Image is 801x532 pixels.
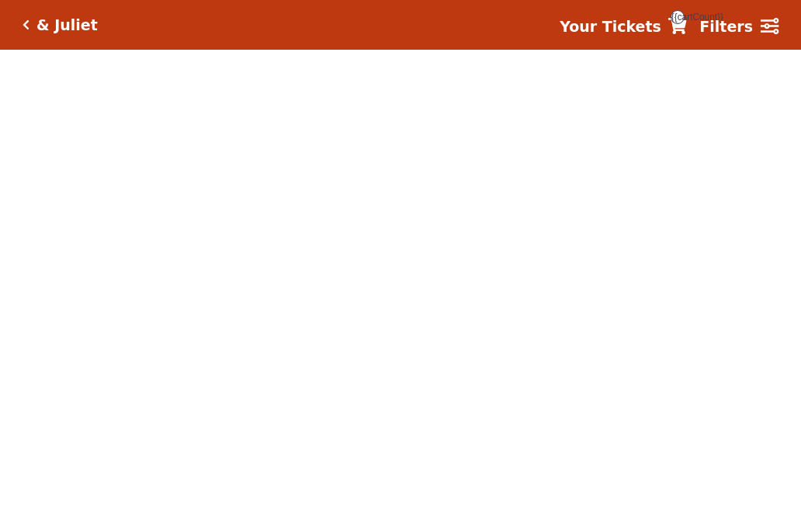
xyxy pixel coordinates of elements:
[560,18,661,35] strong: Your Tickets
[699,16,778,38] a: Filters
[560,16,687,38] a: Your Tickets {{cartCount}}
[23,19,29,30] a: Click here to go back to filters
[699,18,753,35] strong: Filters
[36,16,98,34] h5: & Juliet
[671,10,685,24] span: {{cartCount}}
